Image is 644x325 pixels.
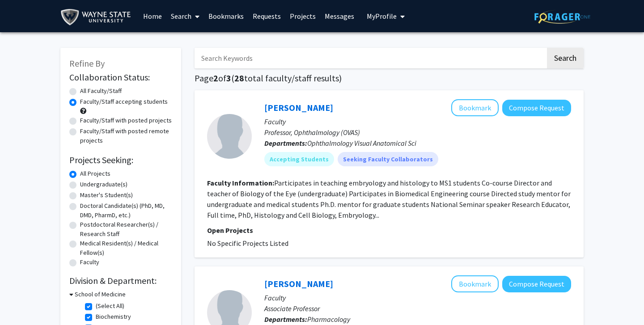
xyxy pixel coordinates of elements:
a: [PERSON_NAME] [264,102,333,113]
button: Add Ryan Mohan to Bookmarks [451,275,499,292]
label: Postdoctoral Researcher(s) / Research Staff [80,220,172,239]
label: Medical Resident(s) / Medical Fellow(s) [80,239,172,257]
span: 2 [213,72,218,84]
a: Requests [248,0,285,32]
span: 28 [234,72,244,84]
button: Search [547,48,584,68]
a: Projects [285,0,320,32]
span: My Profile [367,12,397,21]
img: ForagerOne Logo [534,10,590,24]
label: Faculty/Staff accepting students [80,97,168,106]
span: Ophthalmology Visual Anatomical Sci [307,139,416,148]
mat-chip: Seeking Faculty Collaborators [338,152,438,166]
h3: School of Medicine [75,290,126,299]
h2: Collaboration Status: [69,72,172,83]
a: Messages [320,0,359,32]
p: Professor, Ophthalmology (OVAS) [264,127,571,138]
label: Doctoral Candidate(s) (PhD, MD, DMD, PharmD, etc.) [80,201,172,220]
label: Biochemistry [96,312,131,321]
a: Bookmarks [204,0,248,32]
p: Faculty [264,116,571,127]
fg-read-more: Participates in teaching embryology and histology to MS1 students Co-course Director and teacher ... [207,178,571,219]
img: Wayne State University Logo [60,7,135,27]
b: Faculty Information: [207,178,274,187]
label: Undergraduate(s) [80,180,127,189]
label: Faculty [80,257,99,267]
a: Search [166,0,204,32]
mat-chip: Accepting Students [264,152,334,166]
label: Master's Student(s) [80,190,133,200]
span: Pharmacology [307,315,350,324]
p: Faculty [264,292,571,303]
iframe: Chat [7,285,38,318]
input: Search Keywords [195,48,546,68]
span: No Specific Projects Listed [207,239,288,248]
label: (Select All) [96,301,124,311]
h2: Projects Seeking: [69,155,172,165]
a: [PERSON_NAME] [264,278,333,289]
label: Faculty/Staff with posted remote projects [80,127,172,145]
p: Associate Professor [264,303,571,314]
h2: Division & Department: [69,275,172,286]
label: All Projects [80,169,110,178]
a: Home [139,0,166,32]
button: Compose Request to Bruce Berkowitz [502,100,571,116]
p: Open Projects [207,225,571,236]
b: Departments: [264,139,307,148]
h1: Page of ( total faculty/staff results) [195,73,584,84]
button: Add Bruce Berkowitz to Bookmarks [451,99,499,116]
label: Faculty/Staff with posted projects [80,116,172,125]
label: All Faculty/Staff [80,86,122,96]
span: 3 [226,72,231,84]
button: Compose Request to Ryan Mohan [502,276,571,292]
b: Departments: [264,315,307,324]
span: Refine By [69,58,105,69]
